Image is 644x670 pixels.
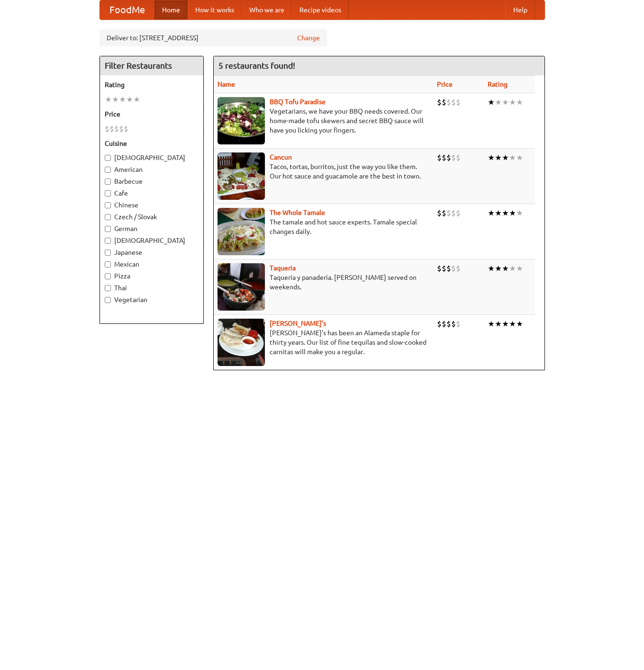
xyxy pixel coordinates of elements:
input: American [105,167,111,173]
li: $ [114,124,119,134]
li: $ [442,152,446,163]
input: Chinese [105,202,111,208]
li: ★ [509,97,516,107]
li: $ [442,208,446,218]
b: [PERSON_NAME]'s [270,320,326,327]
li: ★ [509,208,516,218]
li: ★ [495,97,502,107]
input: [DEMOGRAPHIC_DATA] [105,155,111,161]
input: Barbecue [105,179,111,185]
li: $ [437,208,442,218]
li: ★ [509,263,516,274]
li: $ [442,319,446,329]
a: Help [506,0,535,19]
li: ★ [488,319,495,329]
h5: Price [105,109,199,119]
label: Japanese [105,248,199,257]
h5: Cuisine [105,139,199,148]
label: [DEMOGRAPHIC_DATA] [105,153,199,162]
a: Recipe videos [292,0,349,19]
img: wholetamale.jpg [218,208,265,255]
li: $ [456,97,461,107]
h5: Rating [105,80,199,89]
a: How it works [188,0,242,19]
li: ★ [516,319,523,329]
label: American [105,165,199,174]
li: $ [456,152,461,163]
label: Mexican [105,259,199,269]
li: ★ [502,208,509,218]
li: ★ [119,94,126,105]
li: $ [451,319,456,329]
li: ★ [112,94,119,105]
label: Barbecue [105,177,199,186]
img: pedros.jpg [218,319,265,366]
li: $ [456,208,461,218]
li: ★ [502,319,509,329]
li: ★ [516,97,523,107]
li: ★ [516,152,523,163]
a: Name [218,80,235,88]
a: Home [154,0,188,19]
p: Vegetarians, we have your BBQ needs covered. Our home-made tofu skewers and secret BBQ sauce will... [218,107,429,135]
li: $ [446,319,451,329]
li: $ [446,208,451,218]
p: Taqueria y panaderia. [PERSON_NAME] served on weekends. [218,273,429,292]
li: $ [119,124,124,134]
li: ★ [509,152,516,163]
li: ★ [133,94,140,105]
li: ★ [516,208,523,218]
li: $ [451,152,456,163]
label: Cafe [105,188,199,198]
li: $ [437,97,442,107]
h4: Filter Restaurants [100,56,203,75]
li: ★ [509,319,516,329]
li: $ [451,263,456,274]
li: $ [446,97,451,107]
b: The Whole Tamale [270,209,325,216]
label: Chinese [105,200,199,210]
li: $ [456,263,461,274]
input: Pizza [105,273,111,279]
li: ★ [488,208,495,218]
li: $ [446,263,451,274]
label: Vegetarian [105,295,199,304]
li: $ [109,124,114,134]
li: $ [437,263,442,274]
input: Japanese [105,250,111,256]
li: ★ [502,152,509,163]
li: ★ [495,319,502,329]
input: Mexican [105,261,111,268]
li: ★ [488,97,495,107]
label: Thai [105,283,199,293]
input: Thai [105,285,111,291]
li: ★ [516,263,523,274]
a: Taqueria [270,264,296,272]
a: Who we are [242,0,292,19]
li: $ [124,124,128,134]
li: ★ [495,152,502,163]
li: $ [456,319,461,329]
a: FoodMe [100,0,154,19]
a: Cancun [270,153,292,161]
img: taqueria.jpg [218,263,265,311]
li: $ [451,208,456,218]
li: ★ [495,208,502,218]
p: The tamale and hot sauce experts. Tamale special changes daily. [218,217,429,236]
img: tofuparadise.jpg [218,97,265,144]
li: ★ [126,94,133,105]
li: ★ [502,263,509,274]
li: ★ [488,263,495,274]
img: cancun.jpg [218,152,265,200]
a: BBQ Tofu Paradise [270,98,326,106]
li: ★ [488,152,495,163]
li: $ [446,152,451,163]
p: [PERSON_NAME]'s has been an Alameda staple for thirty years. Our list of fine tequilas and slow-c... [218,328,429,357]
li: ★ [495,263,502,274]
label: [DEMOGRAPHIC_DATA] [105,236,199,245]
label: Czech / Slovak [105,212,199,222]
a: Change [297,33,320,43]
